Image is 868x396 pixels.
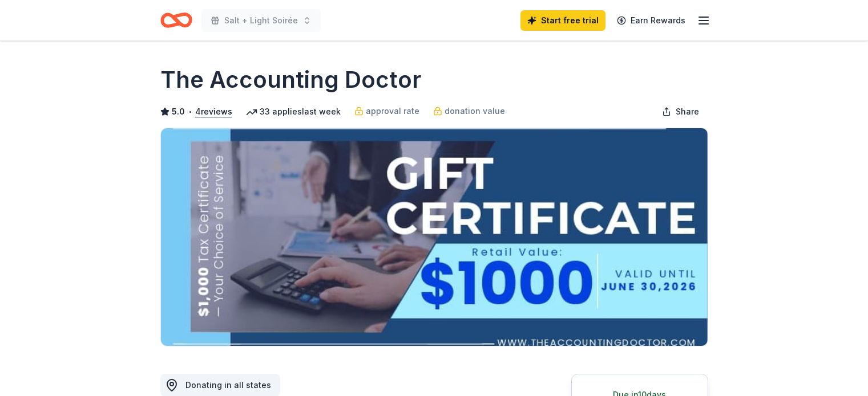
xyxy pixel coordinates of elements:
[445,104,505,118] span: donation value
[224,14,298,27] span: Salt + Light Soirée
[366,104,419,118] span: approval rate
[188,107,192,116] span: •
[185,380,271,390] span: Donating in all states
[676,105,699,119] span: Share
[354,104,419,118] a: approval rate
[161,128,708,346] img: Image for The Accounting Doctor
[246,105,341,119] div: 33 applies last week
[610,10,692,31] a: Earn Rewards
[201,9,321,32] button: Salt + Light Soirée
[172,105,185,119] span: 5.0
[160,64,421,96] h1: The Accounting Doctor
[520,10,605,31] a: Start free trial
[653,100,708,123] button: Share
[195,105,232,119] button: 4reviews
[160,7,192,34] a: Home
[433,104,505,118] a: donation value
